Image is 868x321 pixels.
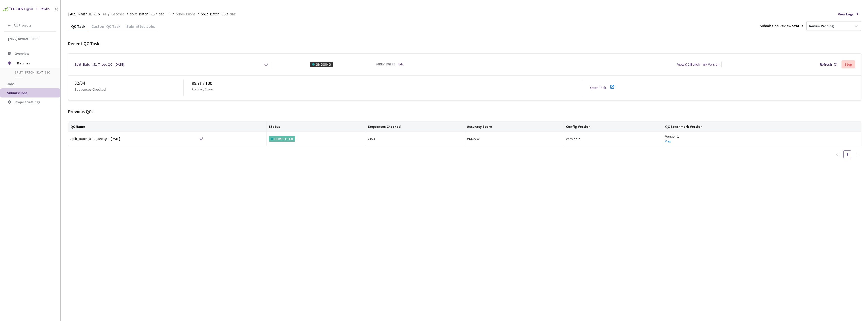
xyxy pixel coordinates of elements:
th: Config Version [564,121,663,132]
div: Stop [845,62,852,66]
div: version 2 [566,136,661,142]
a: Split_Batch_51-7_sec QC - [DATE] [70,136,141,142]
div: 99.71 / 100 [192,80,582,87]
span: split_Batch_51-7_sec [130,11,165,17]
li: Previous Page [833,150,841,158]
div: 32 / 34 [74,80,183,87]
div: ONGOING [310,62,333,67]
a: Edit [398,62,404,67]
div: COMPLETED [269,136,295,142]
span: View Logs [838,11,854,17]
a: Open Task [590,85,606,90]
p: Accuracy Score [192,87,212,92]
li: / [173,11,174,17]
a: Submissions [175,11,197,17]
p: Sequences Checked [74,87,106,92]
span: Submissions [176,11,196,17]
span: right [856,153,859,156]
button: right [853,150,861,158]
span: [2025] Rivian 3D PCS [8,37,53,41]
a: Split_Batch_51-7_sec QC - [DATE] [74,62,124,67]
div: View QC Benchmark Version [677,62,719,67]
div: 91.83/100 [467,136,562,141]
th: Status [267,121,366,132]
div: Refresh [820,62,832,67]
li: 1 [843,150,851,158]
span: Batches [111,11,125,17]
th: Accuracy Score [465,121,564,132]
span: Jobs [7,82,15,86]
th: QC Benchmark Version [663,121,861,132]
a: View [665,139,671,143]
button: left [833,150,841,158]
li: / [198,11,199,17]
span: left [836,153,839,156]
a: Batches [110,11,126,17]
span: [2025] Rivian 3D PCS [68,11,100,17]
span: Split_Batch_51-7_sec [201,11,236,17]
div: 50 REVIEWERS [375,62,395,67]
div: GT Studio [36,7,50,12]
th: Sequences Checked [366,121,465,132]
li: / [127,11,128,17]
div: Version 1 [665,134,859,139]
span: Submissions [7,91,28,95]
div: Submitted Jobs [123,24,158,32]
div: Recent QC Task [68,40,861,47]
div: 14 / 14 [368,136,463,141]
li: / [108,11,109,17]
li: Next Page [853,150,861,158]
div: Review Pending [809,24,834,29]
span: All Projects [14,23,32,28]
div: QC Task [68,24,88,32]
th: QC Name [68,121,267,132]
div: Previous QCs [68,108,861,115]
span: Project Settings [15,100,40,104]
span: Overview [15,51,29,56]
div: Custom QC Task [88,24,123,32]
div: Submission Review Status [760,23,803,29]
a: 1 [844,151,851,158]
span: Batches [17,58,52,68]
span: split_Batch_51-7_sec [15,70,52,75]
